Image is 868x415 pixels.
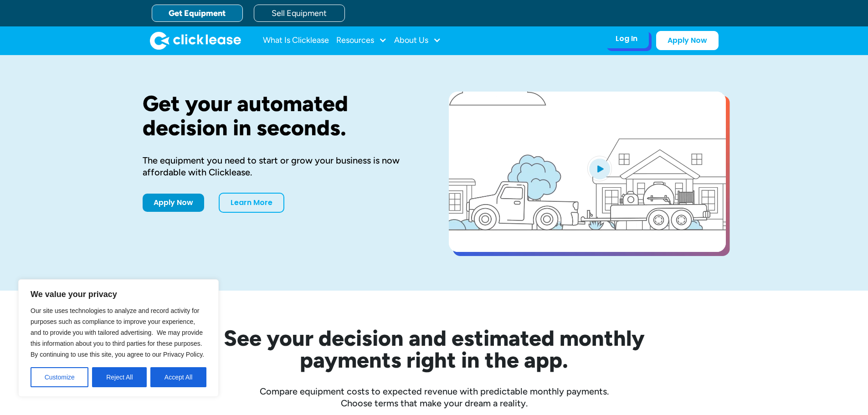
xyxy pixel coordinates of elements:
img: Blue play button logo on a light blue circular background [587,156,612,181]
a: Sell Equipment [254,5,345,22]
button: Reject All [92,367,147,387]
h1: Get your automated decision in seconds. [143,92,420,140]
a: open lightbox [449,92,726,252]
a: Apply Now [143,194,204,212]
div: Resources [336,31,387,50]
a: Get Equipment [152,5,243,22]
a: home [150,31,241,50]
a: Apply Now [656,31,719,50]
a: Learn More [219,193,284,213]
img: Clicklease logo [150,31,241,50]
span: Our site uses technologies to analyze and record activity for purposes such as compliance to impr... [31,307,204,358]
div: Compare equipment costs to expected revenue with predictable monthly payments. Choose terms that ... [143,385,726,409]
div: The equipment you need to start or grow your business is now affordable with Clicklease. [143,154,420,178]
a: What Is Clicklease [263,31,329,50]
button: Accept All [150,367,206,387]
div: Log In [616,34,637,43]
div: About Us [394,31,441,50]
p: We value your privacy [31,289,206,300]
button: Customize [31,367,88,387]
h2: See your decision and estimated monthly payments right in the app. [179,327,689,371]
div: We value your privacy [18,279,219,397]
